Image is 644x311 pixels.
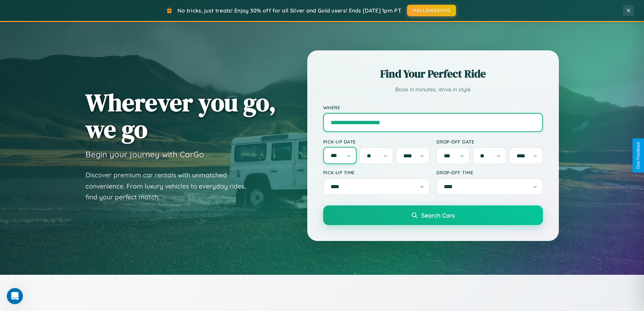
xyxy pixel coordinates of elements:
[421,212,455,219] span: Search Cars
[323,85,543,94] p: Book in minutes, drive in style
[323,105,543,110] label: Where
[86,170,255,203] p: Discover premium car rentals with unmatched convenience. From luxury vehicles to everyday rides, ...
[323,66,543,81] h2: Find Your Perfect Ride
[7,288,23,304] iframe: Intercom live chat
[177,7,402,14] span: No tricks, just treats! Enjoy 30% off for all Silver and Gold users! Ends [DATE] 1pm PT.
[436,139,543,145] label: Drop-off Date
[436,170,543,175] label: Drop-off Time
[323,139,430,145] label: Pick-up Date
[323,170,430,175] label: Pick-up Time
[86,89,276,142] h1: Wherever you go, we go
[323,205,543,225] button: Search Cars
[636,142,641,169] div: Give Feedback
[407,5,456,16] button: HALLOWEEN30
[86,149,204,159] h3: Begin your journey with CarGo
